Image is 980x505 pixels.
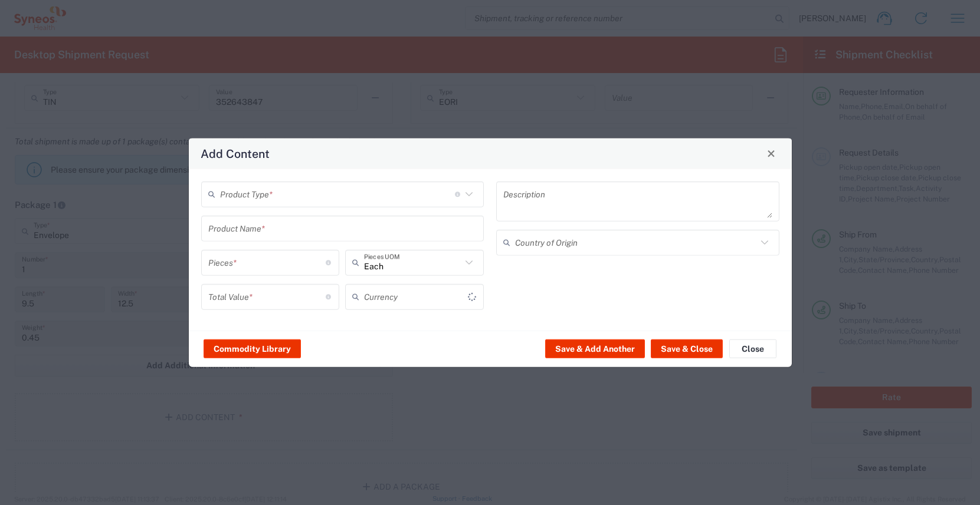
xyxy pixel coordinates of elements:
button: Close [763,145,779,161]
button: Save & Add Another [545,339,645,358]
button: Commodity Library [204,339,301,358]
button: Close [729,339,776,358]
button: Save & Close [651,339,723,358]
h4: Add Content [201,145,270,162]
